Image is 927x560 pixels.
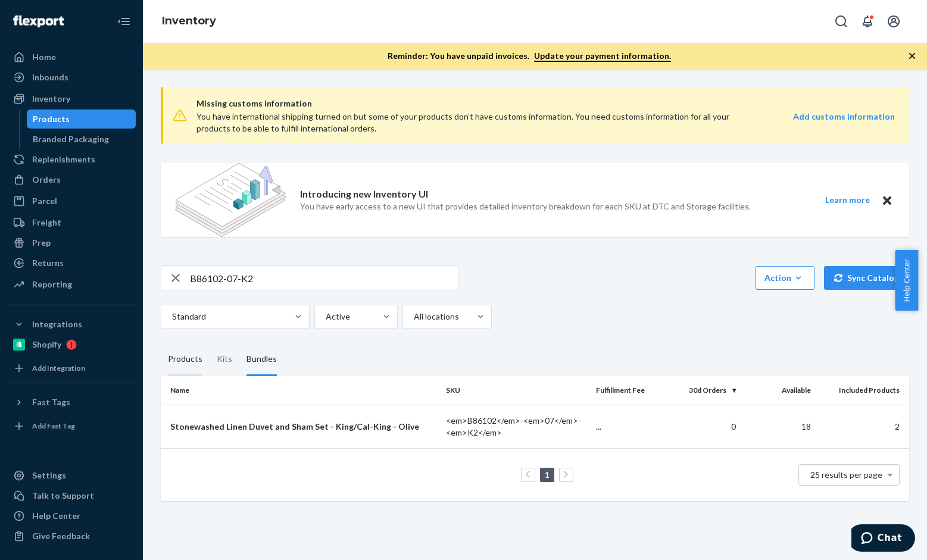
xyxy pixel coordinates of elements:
[175,163,286,237] img: new-reports-banner-icon.82668bd98b6a51aee86340f2a7b77ae3.png
[7,527,136,546] button: Give Feedback
[666,405,741,448] td: 0
[7,417,136,436] a: Add Fast Tag
[32,257,64,269] div: Returns
[542,470,552,480] a: Page 1 is your current page
[33,113,70,125] div: Products
[152,4,226,39] ol: breadcrumbs
[32,530,90,542] div: Give Feedback
[810,470,882,480] span: 25 results per page
[591,376,666,405] th: Fulfillment Fee
[7,150,136,169] a: Replenishments
[7,506,136,525] a: Help Center
[388,50,671,62] p: Reminder: You have unpaid invoices.
[7,486,136,505] button: Talk to Support
[196,111,755,134] div: You have international shipping turned on but some of your products don’t have customs informatio...
[32,174,61,186] div: Orders
[851,524,915,554] iframe: Opens a widget where you can chat to one of our agents
[32,396,70,408] div: Fast Tags
[7,192,136,211] a: Parcel
[32,470,66,481] div: Settings
[170,421,436,433] div: Stonewashed Linen Duvet and Sham Set - King/Cal-King - Olive
[162,14,216,27] a: Inventory
[793,111,895,121] strong: Add customs information
[7,254,136,273] a: Returns
[32,217,61,229] div: Freight
[895,250,918,311] button: Help Center
[32,421,75,431] div: Add Fast Tag
[7,48,136,67] a: Home
[196,96,895,111] span: Missing customs information
[856,10,879,33] button: Open notifications
[246,343,277,376] div: Bundles
[33,133,109,145] div: Branded Packaging
[793,111,895,134] a: Add customs information
[756,266,814,290] button: Action
[741,405,816,448] td: 18
[32,154,95,165] div: Replenishments
[300,201,751,212] p: You have early access to a new UI that provides detailed inventory breakdown for each SKU at DTC ...
[879,193,895,208] button: Close
[32,195,57,207] div: Parcel
[816,405,909,448] td: 2
[824,266,909,290] button: Sync Catalog
[7,170,136,189] a: Orders
[161,376,441,405] th: Name
[32,279,72,290] div: Reporting
[32,71,68,83] div: Inbounds
[882,10,906,33] button: Open account menu
[413,311,414,323] input: All locations
[27,110,136,129] a: Products
[591,405,666,448] td: ...
[32,510,80,522] div: Help Center
[666,376,741,405] th: 30d Orders
[7,233,136,252] a: Prep
[534,51,671,62] a: Update your payment information.
[7,315,136,334] button: Integrations
[441,405,591,448] td: <em>B86102</em>-<em>07</em>-<em>K2</em>
[32,363,85,373] div: Add Integration
[7,68,136,87] a: Inbounds
[32,93,70,105] div: Inventory
[32,318,82,330] div: Integrations
[32,51,56,63] div: Home
[7,89,136,108] a: Inventory
[217,343,232,376] div: Kits
[32,237,51,249] div: Prep
[190,266,458,290] input: Search inventory by name or sku
[829,10,853,33] button: Open Search Box
[300,187,428,201] p: Introducing new Inventory UI
[112,10,136,33] button: Close Navigation
[32,490,94,502] div: Talk to Support
[7,275,136,294] a: Reporting
[7,213,136,232] a: Freight
[27,130,136,149] a: Branded Packaging
[324,311,326,323] input: Active
[741,376,816,405] th: Available
[7,335,136,354] a: Shopify
[817,193,877,208] button: Learn more
[168,343,202,376] div: Products
[816,376,909,405] th: Included Products
[32,339,61,351] div: Shopify
[7,466,136,485] a: Settings
[441,376,591,405] th: SKU
[7,393,136,412] button: Fast Tags
[171,311,172,323] input: Standard
[13,15,64,27] img: Flexport logo
[764,272,806,284] div: Action
[7,359,136,378] a: Add Integration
